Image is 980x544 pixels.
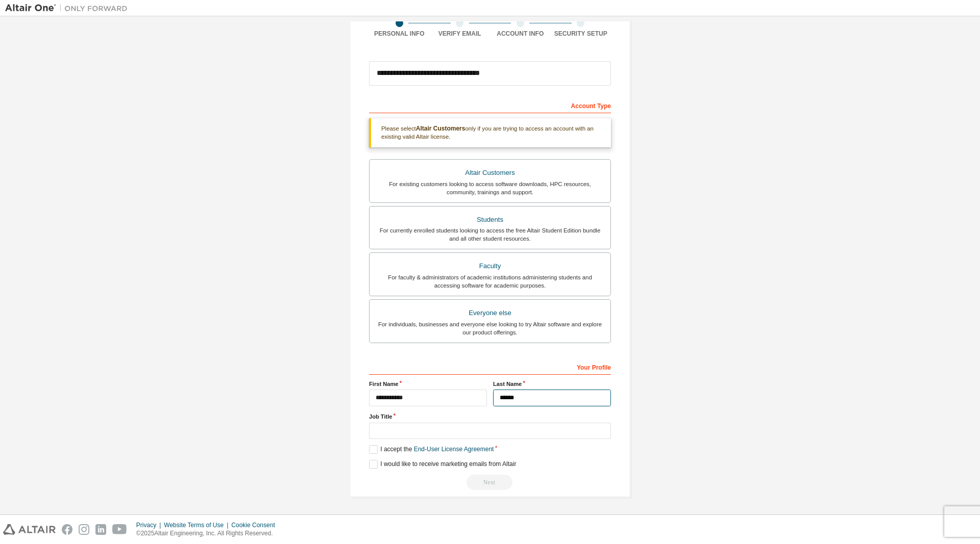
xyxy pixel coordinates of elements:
[490,30,551,38] div: Account Info
[3,524,56,535] img: altair_logo.svg
[369,380,487,388] label: First Name
[376,320,604,336] div: For individuals, businesses and everyone else looking to try Altair software and explore our prod...
[414,446,494,453] a: End-User License Agreement
[164,521,231,529] div: Website Terms of Use
[136,529,281,538] p: © 2025 Altair Engineering, Inc. All Rights Reserved.
[376,306,604,320] div: Everyone else
[376,166,604,180] div: Altair Customers
[79,524,89,535] img: instagram.svg
[95,524,106,535] img: linkedin.svg
[136,521,164,529] div: Privacy
[376,273,604,290] div: For faculty & administrators of academic institutions administering students and accessing softwa...
[369,30,430,38] div: Personal Info
[231,521,281,529] div: Cookie Consent
[430,30,491,38] div: Verify Email
[369,97,611,113] div: Account Type
[369,358,611,375] div: Your Profile
[376,213,604,227] div: Students
[369,412,611,421] label: Job Title
[376,180,604,196] div: For existing customers looking to access software downloads, HPC resources, community, trainings ...
[551,30,611,38] div: Security Setup
[5,3,133,13] img: Altair One
[376,226,604,243] div: For currently enrolled students looking to access the free Altair Student Edition bundle and all ...
[493,380,611,388] label: Last Name
[369,118,611,147] div: Please select only if you are trying to access an account with an existing valid Altair license.
[416,125,465,132] b: Altair Customers
[376,259,604,273] div: Faculty
[369,445,494,454] label: I accept the
[369,475,611,490] div: Read and acccept EULA to continue
[369,460,516,469] label: I would like to receive marketing emails from Altair
[62,524,72,535] img: facebook.svg
[112,524,127,535] img: youtube.svg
